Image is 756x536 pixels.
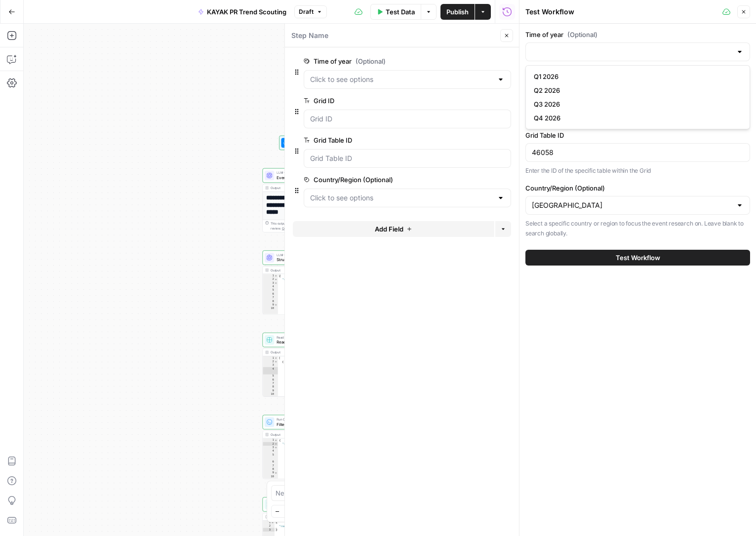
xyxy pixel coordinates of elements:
[616,253,660,263] span: Test Workflow
[386,7,415,17] span: Test Data
[274,356,278,360] span: Toggle code folding, rows 1 through 393
[271,221,354,231] div: This output is too large & has been abbreviated for review. to view the full content.
[263,363,278,367] div: 3
[525,183,750,193] label: Country/Region (Optional)
[263,285,278,288] div: 4
[263,528,275,532] div: 3
[277,335,339,340] span: Read from Grid
[274,281,278,285] span: Toggle code folding, rows 3 through 25
[299,7,314,16] span: Draft
[534,113,738,123] span: Q4 2026
[271,268,340,272] div: Output
[263,278,278,281] div: 2
[263,524,275,528] div: 2
[274,274,278,277] span: Toggle code folding, rows 1 through 461
[277,417,339,422] span: Run Code · Python
[263,438,278,442] div: 1
[263,360,278,363] div: 2
[207,7,286,17] span: KAYAK PR Trend Scouting
[263,389,278,392] div: 9
[263,449,278,453] div: 4
[310,153,505,163] input: Grid Table ID
[263,378,278,382] div: 6
[263,292,278,296] div: 6
[525,166,750,176] p: Enter the ID of the specific table within the Grid
[263,296,278,299] div: 7
[274,303,278,306] span: Toggle code folding, rows 9 through 13
[263,274,278,277] div: 1
[263,415,357,479] div: Run Code · PythonFilter New Events OnlyStep 9Output{ "new_events_only":[ { "time_of_year":"Q1 202...
[532,200,732,210] input: United States
[263,385,278,389] div: 8
[271,350,340,355] div: Output
[263,460,278,463] div: 6
[263,314,278,321] div: 11
[277,339,339,345] span: Read Existing Events
[277,257,339,263] span: Structure Event Information
[271,521,275,524] span: Toggle code folding, rows 1 through 3
[263,306,278,314] div: 10
[304,175,455,185] label: Country/Region (Optional)
[446,7,469,17] span: Publish
[263,375,278,378] div: 5
[304,56,455,66] label: Time of year
[263,521,275,524] div: 1
[534,99,738,109] span: Q3 2026
[277,253,339,258] span: LLM · GPT-4.1
[263,453,278,460] div: 5
[263,300,278,303] div: 8
[277,421,339,427] span: Filter New Events Only
[440,4,475,20] button: Publish
[263,333,357,397] div: Read from GridRead Existing EventsStep 8Output[ { "__id":"12554132", "event_name":"CES 2026 (Cons...
[294,5,327,18] button: Draft
[263,475,278,482] div: 10
[263,356,278,360] div: 1
[534,85,738,95] span: Q2 2026
[310,114,505,124] input: Grid ID
[567,30,597,39] span: (Optional)
[532,148,744,157] input: e.g., 67890
[263,289,278,292] div: 5
[271,432,340,437] div: Output
[263,467,278,471] div: 8
[274,360,278,363] span: Toggle code folding, rows 2 through 18
[274,446,278,449] span: Toggle code folding, rows 3 through 24
[263,281,278,285] div: 3
[263,442,278,446] div: 2
[263,446,278,449] div: 3
[277,170,338,175] span: LLM · GPT-5
[263,471,278,475] div: 9
[293,221,494,237] button: Add Field
[274,442,278,446] span: Toggle code folding, rows 2 through 395
[534,72,738,81] span: Q1 2026
[525,219,750,238] p: Select a specific country or region to focus the event research on. Leave blank to search globally.
[263,464,278,467] div: 7
[356,56,386,66] span: (Optional)
[370,4,421,20] button: Test Data
[274,471,278,475] span: Toggle code folding, rows 9 through 12
[304,96,455,106] label: Grid ID
[263,367,278,375] div: 4
[310,75,493,84] input: Click to see options
[310,193,493,203] input: Click to see options
[263,303,278,306] div: 9
[271,186,340,191] div: Output
[277,175,338,181] span: Event Research for 2026
[525,250,750,266] button: Test Workflow
[274,278,278,281] span: Toggle code folding, rows 2 through 460
[263,382,278,385] div: 7
[263,392,278,418] div: 10
[525,130,750,140] label: Grid Table ID
[375,224,403,234] span: Add Field
[304,135,455,145] label: Grid Table ID
[263,250,357,314] div: LLM · GPT-4.1Structure Event InformationStep 2Output{ "events":[ { "time_of_year":"Q1 2026", "eve...
[192,4,292,20] button: KAYAK PR Trend Scouting
[274,438,278,442] span: Toggle code folding, rows 1 through 414
[525,30,750,39] label: Time of year
[263,136,357,150] div: WorkflowInput SettingsInputs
